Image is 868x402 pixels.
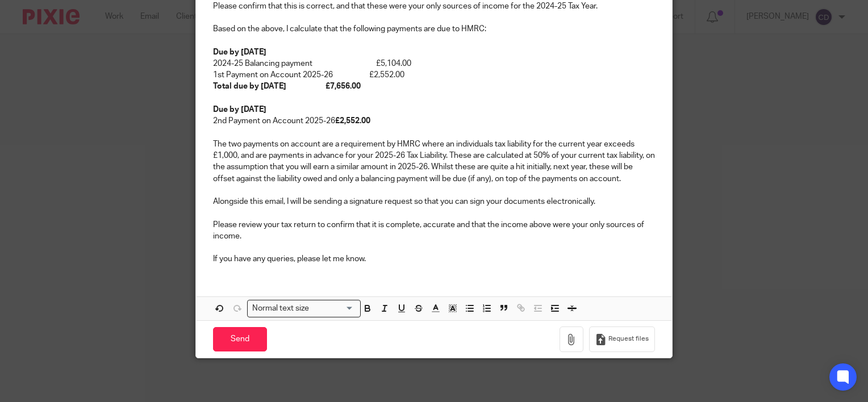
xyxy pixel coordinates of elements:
[213,23,655,35] p: Based on the above, I calculate that the following payments are due to HMRC:
[335,117,370,125] strong: £2,552.00
[213,327,267,351] input: Send
[250,303,312,315] span: Normal text size
[213,106,266,114] strong: Due by [DATE]
[213,196,655,207] p: Alongside this email, I will be sending a signature request so that you can sign your documents e...
[247,300,361,317] div: Search for option
[213,139,655,185] p: The two payments on account are a requirement by HMRC where an individuals tax liability for the ...
[313,303,354,315] input: Search for option
[213,48,266,56] strong: Due by [DATE]
[213,58,655,69] p: 2024-25 Balancing payment £5,104.00
[589,326,655,352] button: Request files
[213,253,655,265] p: If you have any queries, please let me know.
[213,115,655,127] p: 2nd Payment on Account 2025-26
[213,219,655,242] p: Please review your tax return to confirm that it is complete, accurate and that the income above ...
[608,334,649,344] span: Request files
[213,82,361,90] strong: Total due by [DATE] £7,656.00
[213,69,655,81] p: 1st Payment on Account 2025-26 £2,552.00
[213,1,655,12] p: Please confirm that this is correct, and that these were your only sources of income for the 2024...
